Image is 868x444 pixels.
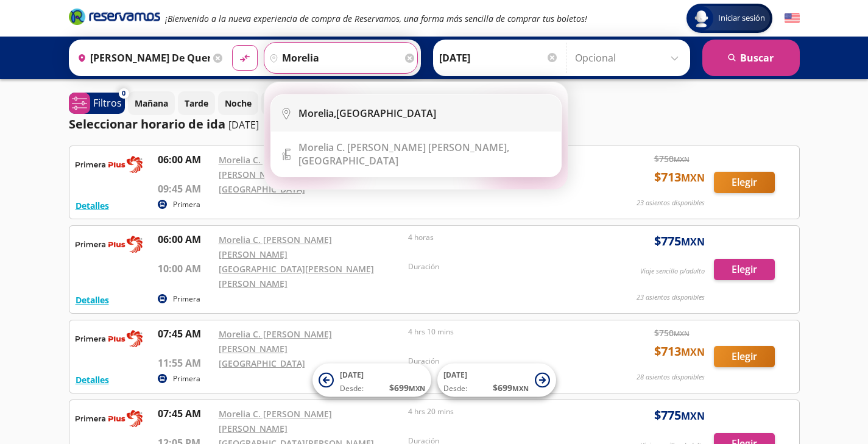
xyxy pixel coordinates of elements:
span: $ 750 [654,152,690,165]
p: [DATE] [228,118,259,132]
p: 23 asientos disponibles [637,198,705,208]
p: Mañana [135,97,168,110]
img: RESERVAMOS [76,326,143,351]
img: RESERVAMOS [76,232,143,256]
p: Noche [225,97,252,110]
button: Elegir [714,346,775,367]
button: [DATE]Desde:$699MXN [312,364,431,397]
p: Duración [408,261,592,272]
button: [DATE]Desde:$699MXN [437,364,556,397]
i: Brand Logo [69,7,160,26]
small: MXN [681,345,705,359]
b: Morelia, [298,107,336,120]
p: 10:00 AM [158,261,213,276]
img: RESERVAMOS [76,406,143,431]
button: Madrugada [261,91,322,115]
span: Desde: [443,383,467,394]
input: Buscar Origen [72,43,210,73]
p: Primera [173,294,200,305]
a: [GEOGRAPHIC_DATA] [219,183,305,195]
button: Tarde [178,91,215,115]
button: 0Filtros [69,93,125,114]
p: Primera [173,373,200,384]
p: Seleccionar horario de ida [69,115,225,133]
button: Buscar [702,40,800,76]
p: Duración [408,356,592,367]
button: English [785,11,800,26]
small: MXN [512,384,529,393]
small: MXN [674,329,690,338]
span: $ 699 [493,381,529,394]
button: Detalles [76,373,109,386]
button: Noche [218,91,258,115]
a: [GEOGRAPHIC_DATA] [219,358,305,369]
p: 4 hrs 20 mins [408,406,592,417]
span: $ 750 [654,326,690,339]
button: Mañana [128,91,175,115]
p: 11:55 AM [158,356,213,370]
a: [GEOGRAPHIC_DATA][PERSON_NAME][PERSON_NAME] [219,263,374,289]
img: RESERVAMOS [76,152,143,177]
p: 28 asientos disponibles [637,372,705,382]
p: Tarde [185,97,208,110]
small: MXN [674,155,690,164]
small: MXN [681,235,705,248]
p: Viaje sencillo p/adulto [640,266,705,277]
span: [DATE] [443,370,467,380]
p: 09:45 AM [158,181,213,196]
span: $ 713 [654,342,705,361]
a: Morelia C. [PERSON_NAME] [PERSON_NAME] [219,328,332,354]
b: Morelia C. [PERSON_NAME] [PERSON_NAME], [298,141,509,154]
a: Morelia C. [PERSON_NAME] [PERSON_NAME] [219,154,332,180]
small: MXN [681,171,705,185]
div: [GEOGRAPHIC_DATA] [298,141,552,167]
a: Brand Logo [69,7,160,29]
button: Elegir [714,172,775,193]
span: $ 775 [654,232,705,250]
a: Morelia C. [PERSON_NAME] [PERSON_NAME] [219,408,332,434]
input: Elegir Fecha [439,43,559,73]
button: Detalles [76,199,109,212]
input: Opcional [575,43,684,73]
input: Buscar Destino [264,43,402,73]
a: Morelia C. [PERSON_NAME] [PERSON_NAME] [219,234,332,260]
small: MXN [681,409,705,423]
p: 4 hrs 10 mins [408,326,592,337]
button: Detalles [76,294,109,306]
span: 0 [122,88,125,99]
span: $ 699 [389,381,425,394]
p: Primera [173,199,200,210]
button: Elegir [714,259,775,280]
span: $ 713 [654,168,705,186]
div: [GEOGRAPHIC_DATA] [298,107,436,120]
p: 07:45 AM [158,326,213,341]
p: Filtros [93,96,122,110]
span: Desde: [340,383,364,394]
p: 06:00 AM [158,232,213,247]
p: 06:00 AM [158,152,213,167]
p: 23 asientos disponibles [637,292,705,303]
p: 07:45 AM [158,406,213,421]
em: ¡Bienvenido a la nueva experiencia de compra de Reservamos, una forma más sencilla de comprar tus... [165,13,587,24]
small: MXN [409,384,425,393]
span: Iniciar sesión [713,12,770,24]
p: 4 horas [408,232,592,243]
span: $ 775 [654,406,705,425]
span: [DATE] [340,370,364,380]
